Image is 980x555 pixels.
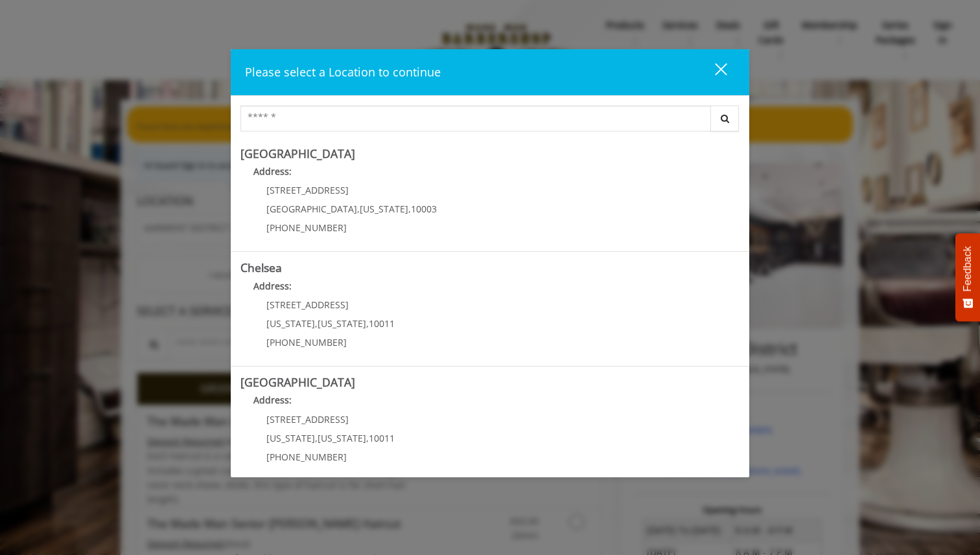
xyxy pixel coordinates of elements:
[318,317,366,330] span: [US_STATE]
[717,114,732,123] i: Search button
[700,62,726,82] div: close dialog
[315,432,318,444] span: ,
[369,317,395,330] span: 10011
[266,413,349,425] span: [STREET_ADDRESS]
[366,432,369,444] span: ,
[411,203,437,215] span: 10003
[266,203,357,215] span: [GEOGRAPHIC_DATA]
[266,336,347,348] span: [PHONE_NUMBER]
[240,374,355,390] b: [GEOGRAPHIC_DATA]
[240,106,740,138] div: Center Select
[240,260,282,275] b: Chelsea
[369,432,395,444] span: 10011
[266,221,347,234] span: [PHONE_NUMBER]
[240,106,711,131] input: Search Center
[691,59,735,85] button: close dialog
[266,299,349,311] span: [STREET_ADDRESS]
[240,146,355,161] b: [GEOGRAPHIC_DATA]
[266,451,347,463] span: [PHONE_NUMBER]
[955,233,980,321] button: Feedback - Show survey
[253,280,292,292] b: Address:
[253,165,292,177] b: Address:
[266,432,315,444] span: [US_STATE]
[266,184,349,196] span: [STREET_ADDRESS]
[408,203,411,215] span: ,
[318,432,366,444] span: [US_STATE]
[366,317,369,330] span: ,
[360,203,408,215] span: [US_STATE]
[315,317,318,330] span: ,
[357,203,360,215] span: ,
[266,317,315,330] span: [US_STATE]
[962,246,974,291] span: Feedback
[253,394,292,406] b: Address:
[245,64,441,80] span: Please select a Location to continue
